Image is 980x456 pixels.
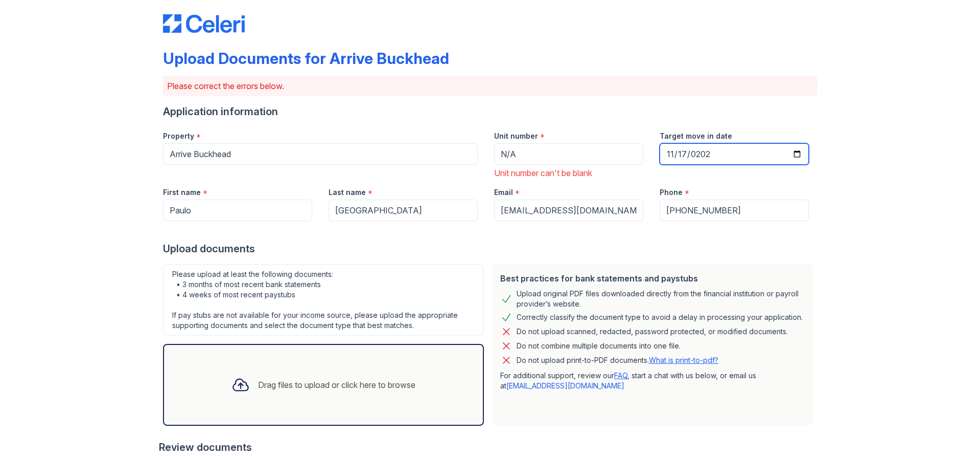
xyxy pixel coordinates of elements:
[163,242,817,256] div: Upload documents
[494,167,643,179] div: Unit number can't be blank
[163,264,484,336] div: Please upload at least the following documents: • 3 months of most recent bank statements • 4 wee...
[500,371,805,391] p: For additional support, review our , start a chat with us below, or email us at
[506,381,624,390] a: [EMAIL_ADDRESS][DOMAIN_NAME]
[163,14,245,33] img: CE_Logo_Blue-a8612792a0a2168367f1c8372b55b34899dd931a85d93a1a3d3e32e68fde9ad4.png
[159,440,817,454] div: Review documents
[494,187,513,198] label: Email
[517,355,718,365] p: Do not upload print-to-PDF documents.
[163,104,817,119] div: Application information
[649,356,718,364] a: What is print-to-pdf?
[660,187,683,198] label: Phone
[500,272,805,285] div: Best practices for bank statements and paystubs
[614,371,627,380] a: FAQ
[167,80,813,92] p: Please correct the errors below.
[517,340,681,352] div: Do not combine multiple documents into one file.
[517,289,805,309] div: Upload original PDF files downloaded directly from the financial institution or payroll provider’...
[258,379,415,391] div: Drag files to upload or click here to browse
[163,131,194,141] label: Property
[329,187,366,198] label: Last name
[660,131,732,141] label: Target move in date
[517,325,788,338] div: Do not upload scanned, redacted, password protected, or modified documents.
[163,49,449,68] div: Upload Documents for Arrive Buckhead
[163,187,201,198] label: First name
[494,131,538,141] label: Unit number
[517,311,803,323] div: Correctly classify the document type to avoid a delay in processing your application.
